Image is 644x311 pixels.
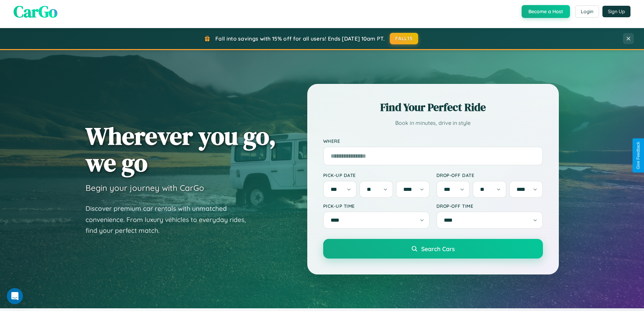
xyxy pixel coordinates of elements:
span: Search Cars [421,245,455,252]
div: Give Feedback [636,142,641,169]
label: Pick-up Date [323,172,430,178]
label: Drop-off Time [436,203,543,209]
button: Become a Host [522,5,570,18]
h3: Begin your journey with CarGo [86,183,204,193]
iframe: Intercom live chat [7,288,23,304]
button: Search Cars [323,239,543,259]
button: Login [575,5,599,18]
h2: Find Your Perfect Ride [323,100,543,115]
label: Where [323,138,543,144]
label: Pick-up Time [323,203,430,209]
span: CarGo [14,0,57,23]
button: FALL15 [390,33,418,44]
h1: Wherever you go, we go [86,123,276,176]
label: Drop-off Date [436,172,543,178]
p: Discover premium car rentals with unmatched convenience. From luxury vehicles to everyday rides, ... [86,203,255,236]
button: Sign Up [602,6,630,17]
span: Fall into savings with 15% off for all users! Ends [DATE] 10am PT. [215,35,385,42]
p: Book in minutes, drive in style [323,118,543,128]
